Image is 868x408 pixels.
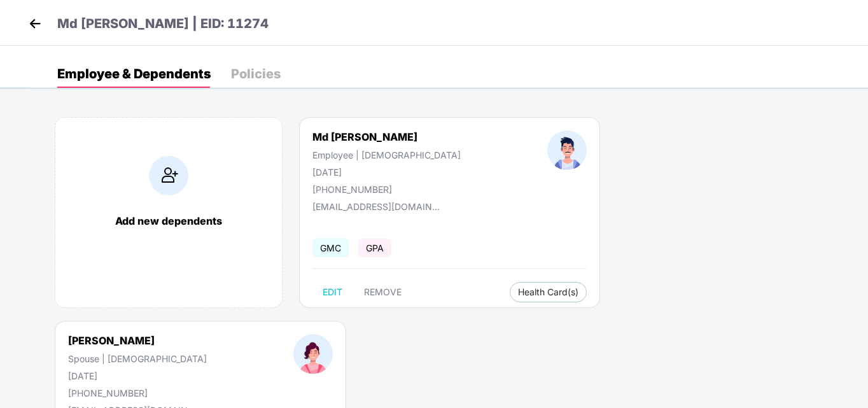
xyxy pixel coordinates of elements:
[312,167,461,178] div: [DATE]
[149,156,188,195] img: addIcon
[68,388,207,398] div: [PHONE_NUMBER]
[68,370,207,381] div: [DATE]
[312,150,461,160] div: Employee | [DEMOGRAPHIC_DATA]
[68,215,269,227] div: Add new dependents
[547,130,587,170] img: profileImage
[323,287,342,297] span: EDIT
[293,334,333,374] img: profileImage
[57,67,211,80] div: Employee & Dependents
[312,239,349,257] span: GMC
[25,14,45,33] img: back
[312,130,461,143] div: Md [PERSON_NAME]
[68,334,207,347] div: [PERSON_NAME]
[231,67,281,80] div: Policies
[312,201,440,212] div: [EMAIL_ADDRESS][DOMAIN_NAME]
[358,239,391,257] span: GPA
[312,184,461,195] div: [PHONE_NUMBER]
[312,282,353,302] button: EDIT
[354,282,412,302] button: REMOVE
[518,289,578,295] span: Health Card(s)
[364,287,402,297] span: REMOVE
[510,282,587,302] button: Health Card(s)
[57,14,269,34] p: Md [PERSON_NAME] | EID: 11274
[68,353,207,364] div: Spouse | [DEMOGRAPHIC_DATA]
